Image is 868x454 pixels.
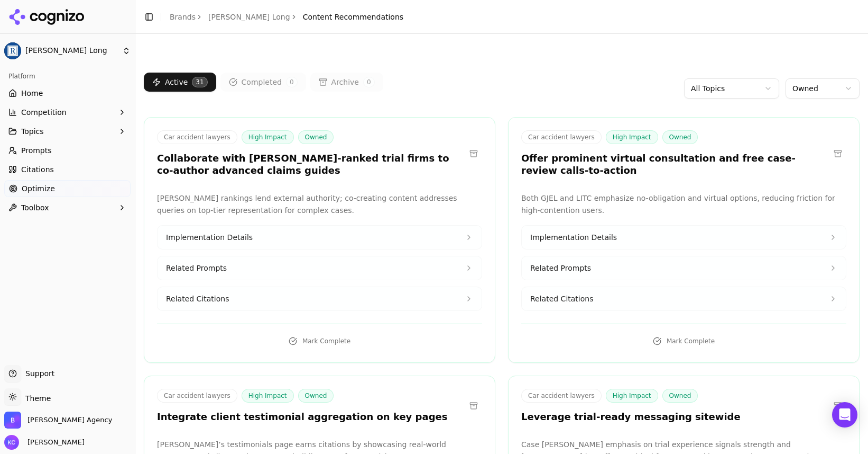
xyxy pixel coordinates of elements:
[23,438,85,447] span: [PERSON_NAME]
[157,153,465,176] h3: Collaborate with [PERSON_NAME]-ranked trial firms to co-author advanced claims guides
[298,389,334,403] span: Owned
[166,293,229,304] span: Related Citations
[170,13,196,21] a: Brands
[158,226,482,249] button: Implementation Details
[21,164,54,175] span: Citations
[4,42,21,59] img: Regan Zambri Long
[242,130,294,144] span: High Impact
[606,389,658,403] span: High Impact
[192,77,207,87] span: 31
[21,107,67,118] span: Competition
[166,232,253,243] span: Implementation Details
[21,126,44,137] span: Topics
[530,263,591,273] span: Related Prompts
[286,77,298,87] span: 0
[606,130,658,144] span: High Impact
[22,183,55,194] span: Optimize
[158,287,482,310] button: Related Citations
[242,389,294,403] span: High Impact
[832,402,857,428] div: Open Intercom Messenger
[521,411,741,423] h3: Leverage trial-ready messaging sitewide
[521,333,846,350] button: Mark Complete
[4,142,131,159] a: Prompts
[208,12,290,22] a: [PERSON_NAME] Long
[310,73,383,92] button: Archive0
[530,232,617,243] span: Implementation Details
[4,68,131,85] div: Platform
[21,394,51,403] span: Theme
[157,389,237,403] span: Car accident lawyers
[465,397,482,414] button: Archive recommendation
[521,153,829,176] h3: Offer prominent virtual consultation and free case-review calls-to-action
[220,73,306,92] button: Completed0
[166,263,227,273] span: Related Prompts
[157,333,482,350] button: Mark Complete
[21,145,52,156] span: Prompts
[829,397,846,414] button: Archive recommendation
[465,145,482,162] button: Archive recommendation
[522,226,846,249] button: Implementation Details
[21,88,43,99] span: Home
[521,192,846,217] p: Both GJEL and LITC emphasize no-obligation and virtual options, reducing friction for high-conten...
[21,368,54,379] span: Support
[21,202,49,213] span: Toolbox
[829,145,846,162] button: Archive recommendation
[662,130,698,144] span: Owned
[170,12,403,22] nav: breadcrumb
[521,389,602,403] span: Car accident lawyers
[25,46,118,56] span: [PERSON_NAME] Long
[4,199,131,216] button: Toolbox
[4,104,131,121] button: Competition
[158,256,482,280] button: Related Prompts
[157,411,447,423] h3: Integrate client testimonial aggregation on key pages
[27,415,112,425] span: Bob Agency
[4,123,131,140] button: Topics
[303,12,403,22] span: Content Recommendations
[530,293,593,304] span: Related Citations
[4,161,131,178] a: Citations
[157,130,237,144] span: Car accident lawyers
[4,435,85,450] button: Open user button
[157,192,482,217] p: [PERSON_NAME] rankings lend external authority; co-creating content addresses queries on top-tier...
[522,256,846,280] button: Related Prompts
[662,389,698,403] span: Owned
[4,85,131,102] a: Home
[4,412,112,429] button: Open organization switcher
[298,130,334,144] span: Owned
[4,412,21,429] img: Bob Agency
[144,73,216,92] button: Active31
[4,435,19,450] img: Kristine Cunningham
[521,130,602,144] span: Car accident lawyers
[363,77,375,87] span: 0
[522,287,846,310] button: Related Citations
[4,180,131,197] a: Optimize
